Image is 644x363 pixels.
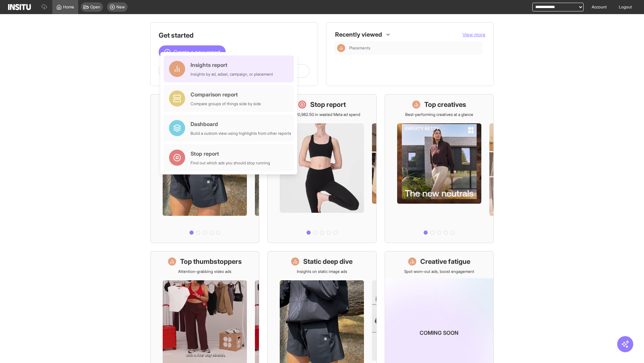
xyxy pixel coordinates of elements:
[303,257,353,266] h1: Static deep dive
[463,32,485,37] span: View more
[191,150,270,158] div: Stop report
[310,100,346,109] h1: Stop report
[191,131,291,136] div: Build a custom view using highlights from other reports
[463,31,485,38] button: View more
[159,31,310,40] h1: Get started
[180,257,242,266] h1: Top thumbstoppers
[349,45,370,51] span: Placements
[8,4,31,10] img: Logo
[283,112,360,117] p: Save £20,982.50 in wasted Meta ad spend
[178,269,231,274] p: Attention-grabbing video ads
[337,44,345,52] div: Insights
[267,94,376,243] a: Stop reportSave £20,982.50 in wasted Meta ad spend
[297,269,347,274] p: Insights on static image ads
[405,112,473,117] p: Best-performing creatives at a glance
[424,100,466,109] h1: Top creatives
[191,120,291,128] div: Dashboard
[349,45,480,51] span: Placements
[385,94,494,243] a: Top creativesBest-performing creatives at a glance
[150,94,259,243] a: What's live nowSee all active ads instantly
[191,90,261,98] div: Comparison report
[191,101,261,107] div: Compare groups of things side by side
[191,72,273,77] div: Insights by ad, adset, campaign, or placement
[191,160,270,166] div: Find out which ads you should stop running
[159,45,226,59] button: Create a new report
[173,48,220,56] span: Create a new report
[90,4,100,10] span: Open
[63,4,74,10] span: Home
[116,4,125,10] span: New
[191,61,273,69] div: Insights report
